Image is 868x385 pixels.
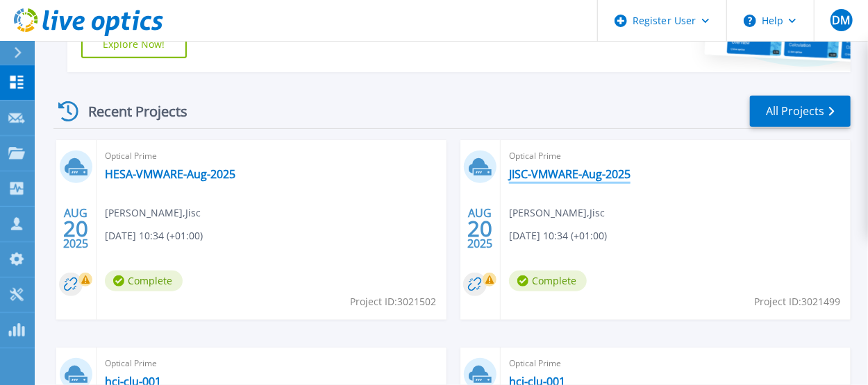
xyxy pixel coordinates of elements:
[754,294,840,309] span: Project ID: 3021499
[105,228,203,243] span: [DATE] 10:34 (+01:00)
[509,167,631,181] a: JISC-VMWARE-Aug-2025
[509,271,587,291] span: Complete
[81,31,187,58] a: Explore Now!
[105,356,438,371] span: Optical Prime
[105,167,235,181] a: HESA-VMWARE-Aug-2025
[62,203,89,254] div: AUG 2025
[105,148,438,164] span: Optical Prime
[63,223,88,234] span: 20
[509,205,605,221] span: [PERSON_NAME] , Jisc
[509,356,842,371] span: Optical Prime
[509,228,607,243] span: [DATE] 10:34 (+01:00)
[509,148,842,164] span: Optical Prime
[750,96,851,127] a: All Projects
[832,15,850,26] span: DM
[350,294,436,309] span: Project ID: 3021502
[467,223,492,234] span: 20
[467,203,493,254] div: AUG 2025
[105,205,201,221] span: [PERSON_NAME] , Jisc
[53,94,206,128] div: Recent Projects
[105,271,183,291] span: Complete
